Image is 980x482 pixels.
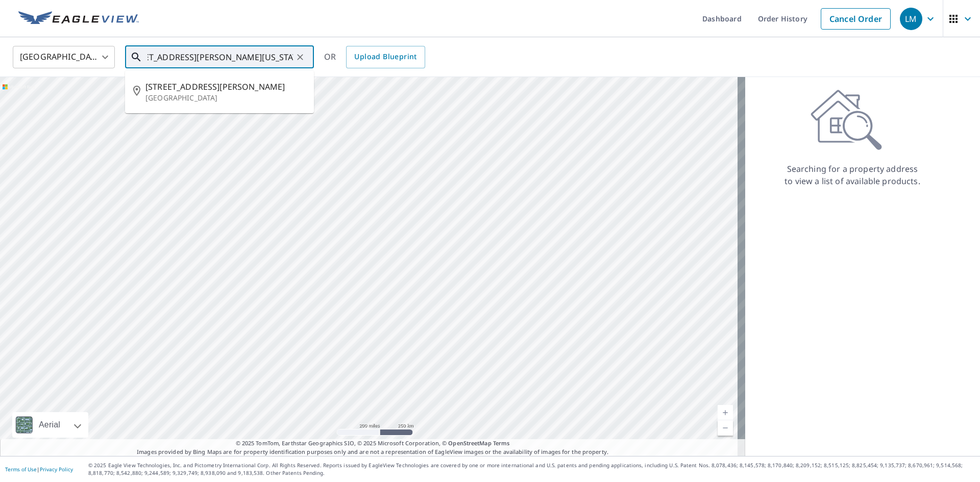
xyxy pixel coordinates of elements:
[718,405,733,420] a: Current Level 5, Zoom In
[448,439,491,447] a: OpenStreetMap
[324,46,425,68] div: OR
[900,8,922,30] div: LM
[18,11,139,27] img: EV Logo
[88,462,975,477] p: © 2025 Eagle View Technologies, Inc. and Pictometry International Corp. All Rights Reserved. Repo...
[718,420,733,436] a: Current Level 5, Zoom Out
[5,466,37,473] a: Terms of Use
[40,466,73,473] a: Privacy Policy
[148,43,293,71] input: Search by address or latitude-longitude
[5,466,73,472] p: |
[784,163,921,187] p: Searching for a property address to view a list of available products.
[145,93,306,103] p: [GEOGRAPHIC_DATA]
[236,439,510,448] span: © 2025 TomTom, Earthstar Geographics SIO, © 2025 Microsoft Corporation, ©
[821,8,891,30] a: Cancel Order
[13,43,115,71] div: [GEOGRAPHIC_DATA]
[354,50,416,63] span: Upload Blueprint
[12,412,88,438] div: Aerial
[346,46,425,68] a: Upload Blueprint
[293,50,307,64] button: Clear
[36,412,63,438] div: Aerial
[145,81,306,93] span: [STREET_ADDRESS][PERSON_NAME]
[493,439,510,447] a: Terms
